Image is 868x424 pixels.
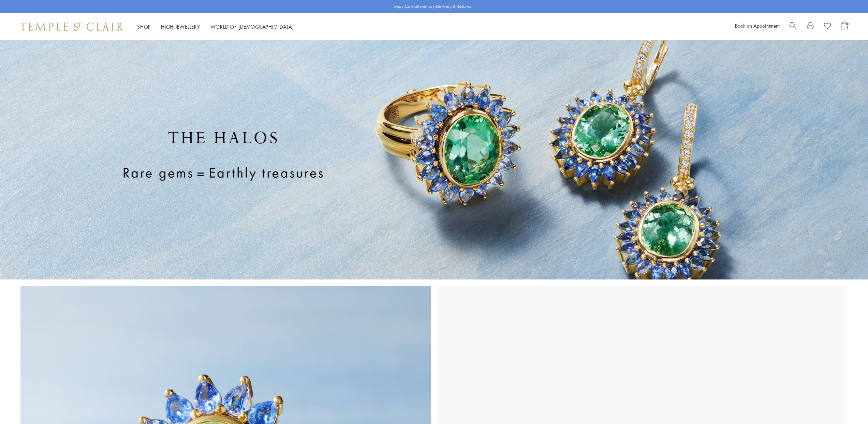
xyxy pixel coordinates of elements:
[210,23,294,30] a: World of [DEMOGRAPHIC_DATA]World of [DEMOGRAPHIC_DATA]
[790,22,797,32] a: Search
[137,23,294,31] nav: Main navigation
[834,392,861,417] iframe: Gorgias live chat messenger
[137,23,151,30] a: ShopShop
[841,22,848,32] a: Open Shopping Bag
[394,3,471,10] p: Enjoy Complimentary Delivery & Returns
[824,22,831,32] a: View Wishlist
[735,22,779,29] a: Book an Appointment
[161,23,200,30] a: High JewelleryHigh Jewellery
[20,23,123,31] img: Temple St. Clair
